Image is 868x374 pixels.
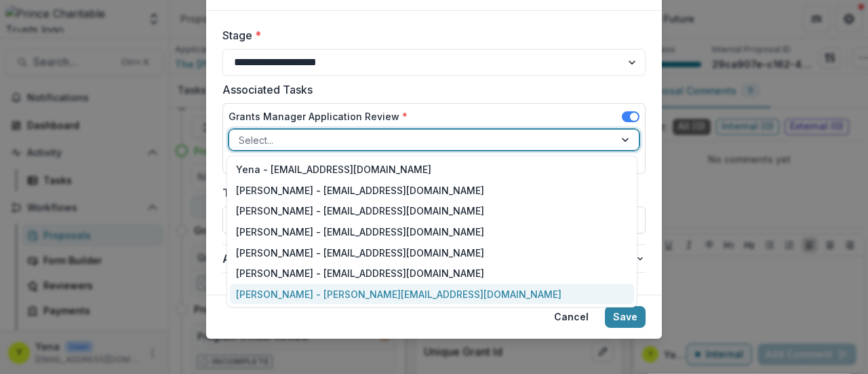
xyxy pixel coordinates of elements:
[230,159,635,180] div: Yena - [EMAIL_ADDRESS][DOMAIN_NAME]
[230,221,635,242] div: [PERSON_NAME] - [EMAIL_ADDRESS][DOMAIN_NAME]
[230,180,635,201] div: [PERSON_NAME] - [EMAIL_ADDRESS][DOMAIN_NAME]
[222,185,637,201] label: Task Due Date
[222,245,646,272] button: Advanced Configuration
[546,306,597,328] button: Cancel
[222,250,635,267] span: Advanced Configuration
[230,284,635,305] div: [PERSON_NAME] - [PERSON_NAME][EMAIL_ADDRESS][DOMAIN_NAME]
[230,201,635,222] div: [PERSON_NAME] - [EMAIL_ADDRESS][DOMAIN_NAME]
[222,81,637,98] label: Associated Tasks
[222,27,637,43] label: Stage
[605,306,646,328] button: Save
[229,109,408,124] label: Grants Manager Application Review
[230,242,635,263] div: [PERSON_NAME] - [EMAIL_ADDRESS][DOMAIN_NAME]
[230,263,635,284] div: [PERSON_NAME] - [EMAIL_ADDRESS][DOMAIN_NAME]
